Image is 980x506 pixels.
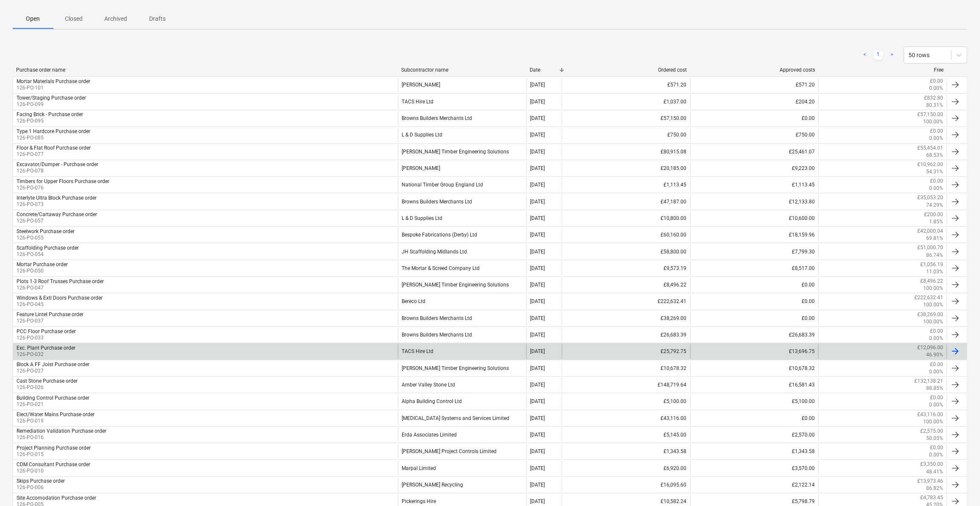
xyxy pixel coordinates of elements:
[17,334,76,342] p: 126-PO-033
[923,285,943,292] p: 100.00%
[530,265,545,271] div: [DATE]
[690,128,819,142] div: £750.00
[690,311,819,325] div: £0.00
[562,478,690,492] div: £16,095.60
[398,244,526,259] div: JH Scaffolding Midlands Ltd.
[398,461,526,475] div: Marpal Limited
[17,184,109,192] p: 126-PO-076
[17,201,97,208] p: 126-PO-073
[938,465,980,506] div: Chat Widget
[926,252,943,259] p: 86.74%
[104,14,127,23] p: Archived
[690,78,819,92] div: £571.20
[530,315,545,321] div: [DATE]
[530,232,545,238] div: [DATE]
[920,461,943,468] p: £3,350.00
[530,82,545,88] div: [DATE]
[17,345,75,351] div: Exc. Plant Purchase order
[562,311,690,325] div: £38,269.00
[690,211,819,225] div: £10,600.00
[398,444,526,459] div: [PERSON_NAME] Project Controls Limited
[562,444,690,459] div: £1,343.58
[530,482,545,488] div: [DATE]
[917,145,943,152] p: £55,454.01
[690,444,819,459] div: £1,343.58
[17,128,90,134] div: Type 1 Hardcore Purchase order
[562,145,690,159] div: £80,915.08
[398,328,526,342] div: Browns Builders Merchants Ltd
[17,234,75,242] p: 126-PO-055
[398,178,526,192] div: National Timber Group England Ltd
[920,261,943,268] p: £1,056.19
[17,311,83,317] div: Feature Lintel Purchase order
[17,117,83,125] p: 126-PO-095
[17,401,89,408] p: 126-PO-021
[562,78,690,92] div: £571.20
[690,344,819,359] div: £13,696.75
[17,428,106,434] div: Remediation Validation Purchase order
[398,378,526,392] div: Amber Valley Stone Ltd
[17,395,89,401] div: Building Control Purchase order
[690,294,819,309] div: £0.00
[690,161,819,175] div: £9,223.00
[562,95,690,109] div: £1,037.00
[690,244,819,259] div: £7,799.30
[562,344,690,359] div: £25,792.75
[530,298,545,304] div: [DATE]
[887,50,897,60] a: Next page
[530,282,545,288] div: [DATE]
[562,461,690,475] div: £6,920.00
[929,401,943,409] p: 0.00%
[926,485,943,492] p: 86.82%
[860,50,870,60] a: Previous page
[920,278,943,285] p: £8,496.22
[562,194,690,209] div: £47,187.00
[926,435,943,442] p: 50.05%
[17,178,109,184] div: Timbers for Upper Floors Purchase order
[690,194,819,209] div: £12,133.80
[690,394,819,409] div: £5,100.00
[690,378,819,392] div: £16,581.43
[926,351,943,359] p: 46.90%
[530,398,545,404] div: [DATE]
[562,211,690,225] div: £10,800.00
[17,484,65,491] p: 126-PO-006
[398,228,526,242] div: Bespoke Fabrications (Derby) Ltd
[530,415,545,421] div: [DATE]
[690,461,819,475] div: £3,570.00
[530,465,545,471] div: [DATE]
[17,167,98,175] p: 126-PO-078
[530,365,545,371] div: [DATE]
[930,78,943,85] p: £0.00
[530,67,558,73] div: Date
[401,67,523,73] div: Subcontractor name
[17,251,79,258] p: 126-PO-054
[17,317,83,325] p: 126-PO-037
[398,194,526,209] div: Browns Builders Merchants Ltd
[530,332,545,338] div: [DATE]
[917,311,943,318] p: £38,269.00
[926,202,943,209] p: 74.29%
[17,384,78,391] p: 126-PO-026
[562,161,690,175] div: £20,185.00
[929,368,943,375] p: 0.00%
[929,335,943,342] p: 0.00%
[398,361,526,375] div: [PERSON_NAME] Timber Engineering Solutions
[530,199,545,205] div: [DATE]
[17,267,68,275] p: 126-PO-050
[398,344,526,359] div: TACS Hire Ltd
[873,50,883,60] a: Page 1 is your current page
[17,367,89,375] p: 126-PO-027
[17,328,76,334] div: PCC Floor Purchase order
[562,278,690,292] div: £8,496.22
[920,428,943,435] p: £2,575.00
[690,228,819,242] div: £18,159.96
[17,451,91,458] p: 126-PO-015
[914,378,943,385] p: £132,138.21
[917,244,943,251] p: £51,000.70
[147,14,168,23] p: Drafts
[398,478,526,492] div: [PERSON_NAME] Recycling
[562,111,690,125] div: £57,150.00
[930,394,943,401] p: £0.00
[929,85,943,92] p: 0.00%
